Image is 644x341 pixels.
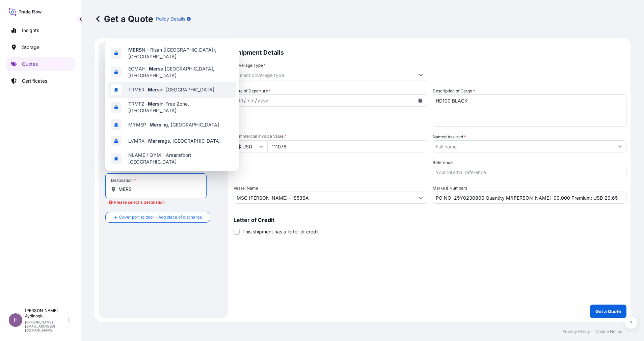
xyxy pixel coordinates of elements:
[128,152,234,165] span: NLAME / QYM - A foort, [GEOGRAPHIC_DATA]
[111,178,136,183] div: Destination
[118,186,198,193] input: Destination
[22,61,38,67] p: Quotes
[128,138,221,144] span: LVMRX - rags, [GEOGRAPHIC_DATA]
[415,192,427,204] button: Show suggestions
[22,78,47,84] p: Certificates
[128,86,214,93] span: TRMER - in, [GEOGRAPHIC_DATA]
[119,214,202,221] span: Cover port to door - Add place of discharge
[128,121,219,128] span: MYMEP - ing, [GEOGRAPHIC_DATA]
[237,96,244,105] div: day,
[148,87,160,92] b: Mers
[433,166,626,178] input: Your internal reference
[246,96,255,105] div: month,
[257,96,269,105] div: year,
[234,62,266,69] label: Coverage Type
[415,95,426,106] button: Calendar
[433,134,466,140] label: Named Assured
[234,192,415,204] input: Type to search vessel name or IMO
[242,228,319,235] span: This shipment has a letter of credit
[595,308,621,315] p: Get a Quote
[105,41,239,171] div: Show suggestions
[234,134,427,139] span: Commercial Invoice Value
[156,16,185,22] p: Policy Details
[244,96,246,105] div: /
[234,88,271,94] span: Date of Departure
[433,140,614,152] input: Full name
[595,329,622,334] p: Cookie Notice
[109,199,165,206] div: Please select a destination
[149,66,161,72] b: Mers
[255,96,257,105] div: /
[128,65,234,79] span: EGMAH - a [GEOGRAPHIC_DATA], [GEOGRAPHIC_DATA]
[267,140,427,152] input: Type amount
[234,69,415,81] input: Select coverage type
[234,42,626,62] p: Shipment Details
[169,152,181,158] b: mers
[562,329,590,334] p: Privacy Policy
[25,320,67,332] p: [PERSON_NAME][EMAIL_ADDRESS][DOMAIN_NAME]
[433,159,453,166] label: Reference
[128,101,234,114] span: TRMFZ - in-Free Zone, [GEOGRAPHIC_DATA]
[148,101,160,107] b: Mers
[234,185,258,192] label: Vessel Name
[22,44,39,51] p: Storage
[150,122,161,127] b: Mers
[234,217,626,223] p: Letter of Credit
[22,27,39,34] p: Insights
[95,13,153,24] p: Get a Quote
[415,69,427,81] button: Show suggestions
[433,88,475,94] label: Description of Cargo
[25,308,67,319] p: [PERSON_NAME] Aydinoglu
[128,47,234,60] span: N - Risan ([GEOGRAPHIC_DATA]), [GEOGRAPHIC_DATA]
[433,185,467,192] label: Marks & Numbers
[148,138,160,144] b: Mers
[433,192,626,204] input: Number1, number2,...
[128,47,142,53] b: MERS
[614,140,626,152] button: Show suggestions
[14,317,18,323] span: F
